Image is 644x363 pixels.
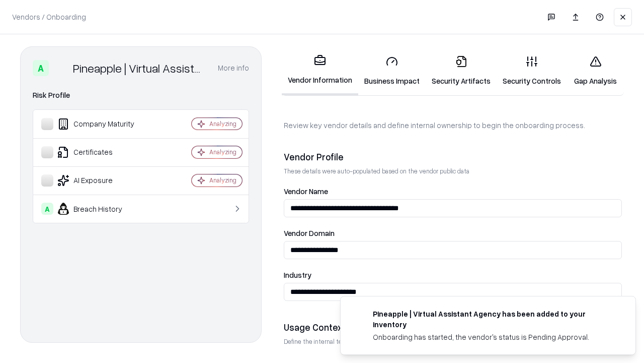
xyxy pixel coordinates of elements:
div: Vendor Profile [284,151,622,163]
label: Industry [284,271,622,279]
div: Certificates [41,146,162,158]
p: Vendors / Onboarding [12,12,86,22]
p: Define the internal team and reason for using this vendor. This helps assess business relevance a... [284,337,622,346]
div: A [41,203,53,215]
img: trypineapple.com [353,309,365,321]
a: Security Controls [497,47,567,94]
div: Pineapple | Virtual Assistant Agency has been added to your inventory [373,309,611,330]
div: Onboarding has started, the vendor's status is Pending Approval. [373,332,611,342]
div: Pineapple | Virtual Assistant Agency [73,60,206,76]
img: Pineapple | Virtual Assistant Agency [53,60,69,76]
div: Analyzing [209,176,236,185]
label: Vendor Domain [284,229,622,237]
div: Breach History [41,203,162,215]
div: Company Maturity [41,118,162,130]
div: Usage Context [284,321,622,333]
div: Analyzing [209,119,236,128]
button: More info [218,59,249,77]
p: These details were auto-populated based on the vendor public data [284,167,622,175]
a: Business Impact [358,47,426,94]
p: Review key vendor details and define internal ownership to begin the onboarding process. [284,120,622,131]
a: Vendor Information [282,46,358,95]
a: Gap Analysis [567,47,624,94]
a: Security Artifacts [426,47,497,94]
div: AI Exposure [41,174,162,187]
div: A [33,60,49,76]
div: Risk Profile [33,89,249,101]
div: Analyzing [209,148,236,156]
label: Vendor Name [284,188,622,195]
